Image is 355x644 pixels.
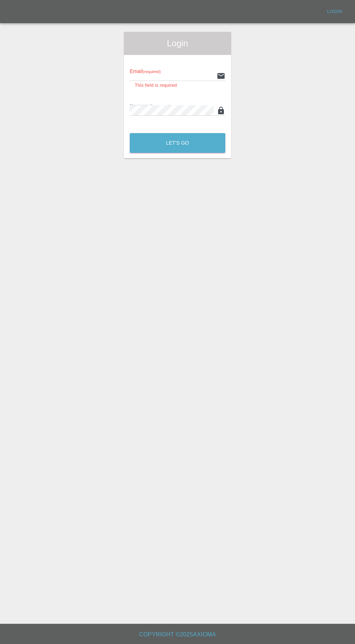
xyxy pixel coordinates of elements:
small: (required) [153,104,171,108]
small: (required) [143,69,161,74]
span: Email [130,68,160,74]
button: Let's Go [130,133,225,153]
span: Login [130,38,225,49]
p: This field is required [135,82,220,89]
a: Login [323,6,346,17]
h6: Copyright © 2025 Axioma [6,630,349,640]
span: Password [130,103,170,109]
